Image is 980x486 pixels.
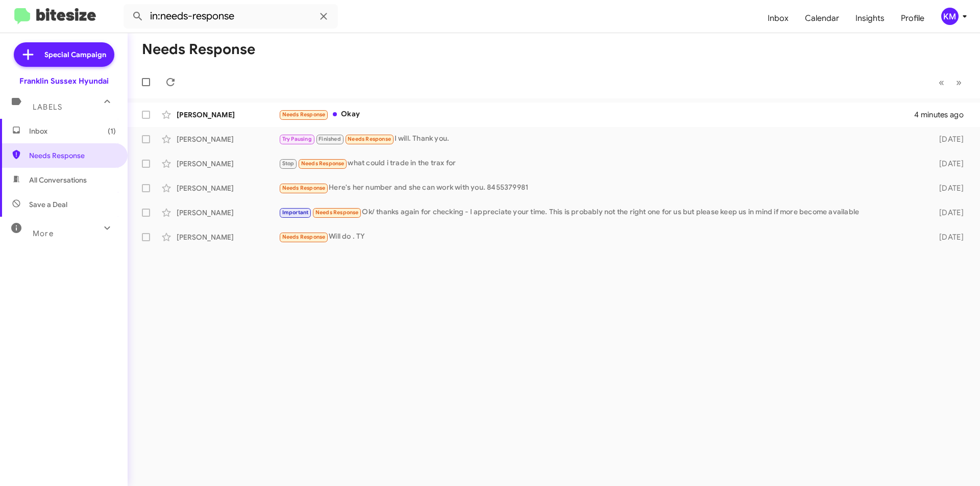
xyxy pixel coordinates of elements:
[14,42,114,67] a: Special Campaign
[142,41,255,58] h1: Needs Response
[318,136,341,142] span: Finished
[124,4,338,29] input: Search
[282,185,326,191] span: Needs Response
[797,4,847,33] a: Calendar
[19,76,109,86] div: Franklin Sussex Hyundai
[29,199,67,210] span: Save a Deal
[282,111,326,118] span: Needs Response
[279,207,923,218] div: Ok/ thanks again for checking - I appreciate your time. This is probably not the right one for us...
[923,232,972,242] div: [DATE]
[923,134,972,144] div: [DATE]
[939,76,944,89] span: «
[923,159,972,169] div: [DATE]
[279,109,914,120] div: Okay
[33,103,62,112] span: Labels
[923,183,972,193] div: [DATE]
[914,110,972,120] div: 4 minutes ago
[893,4,933,33] a: Profile
[108,126,116,136] span: (1)
[315,209,359,216] span: Needs Response
[282,209,309,216] span: Important
[933,72,950,93] button: Previous
[279,158,923,169] div: what could i trade in the trax for
[941,8,959,25] div: KM
[29,126,116,136] span: Inbox
[759,4,797,33] a: Inbox
[33,229,54,238] span: More
[923,208,972,218] div: [DATE]
[282,234,326,240] span: Needs Response
[279,182,923,194] div: Here's her number and she can work with you. 8455379981
[29,175,87,185] span: All Conversations
[177,134,279,144] div: [PERSON_NAME]
[301,160,345,167] span: Needs Response
[177,159,279,169] div: [PERSON_NAME]
[282,160,295,167] span: Stop
[279,231,923,243] div: Will do . TY
[348,136,391,142] span: Needs Response
[950,72,968,93] button: Next
[847,4,893,33] a: Insights
[177,208,279,218] div: [PERSON_NAME]
[177,232,279,242] div: [PERSON_NAME]
[282,136,312,142] span: Try Pausing
[956,76,962,89] span: »
[177,110,279,120] div: [PERSON_NAME]
[933,72,968,93] nav: Page navigation example
[177,183,279,193] div: [PERSON_NAME]
[29,150,116,161] span: Needs Response
[44,49,106,60] span: Special Campaign
[279,133,923,145] div: I will. Thank you.
[933,8,969,25] button: KM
